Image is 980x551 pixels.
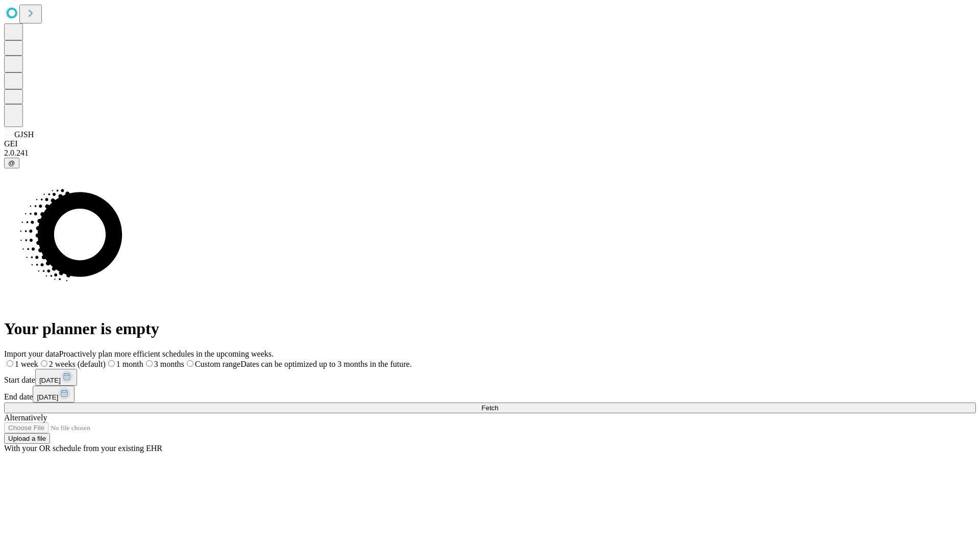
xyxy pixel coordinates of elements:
input: 1 week [7,360,13,367]
h1: Your planner is empty [4,319,976,338]
span: Dates can be optimized up to 3 months in the future. [240,360,411,368]
span: 3 months [154,360,184,368]
span: 1 week [15,360,38,368]
span: With your OR schedule from your existing EHR [4,444,162,453]
span: [DATE] [39,377,61,384]
div: 2.0.241 [4,148,976,158]
button: Fetch [4,403,976,413]
input: 1 month [108,360,115,367]
span: Fetch [481,404,498,412]
span: [DATE] [37,393,58,401]
input: Custom rangeDates can be optimized up to 3 months in the future. [187,360,193,367]
span: Import your data [4,349,59,358]
button: [DATE] [35,369,77,386]
span: Alternatively [4,413,47,422]
button: Upload a file [4,433,50,444]
span: Proactively plan more efficient schedules in the upcoming weeks. [59,349,274,358]
div: GEI [4,139,976,148]
input: 3 months [146,360,153,367]
span: 2 weeks (default) [49,360,106,368]
span: @ [8,159,15,167]
button: [DATE] [33,386,75,403]
span: Custom range [195,360,240,368]
div: Start date [4,369,976,386]
span: GJSH [14,130,34,139]
div: End date [4,386,976,403]
button: @ [4,158,19,168]
input: 2 weeks (default) [41,360,47,367]
span: 1 month [116,360,143,368]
